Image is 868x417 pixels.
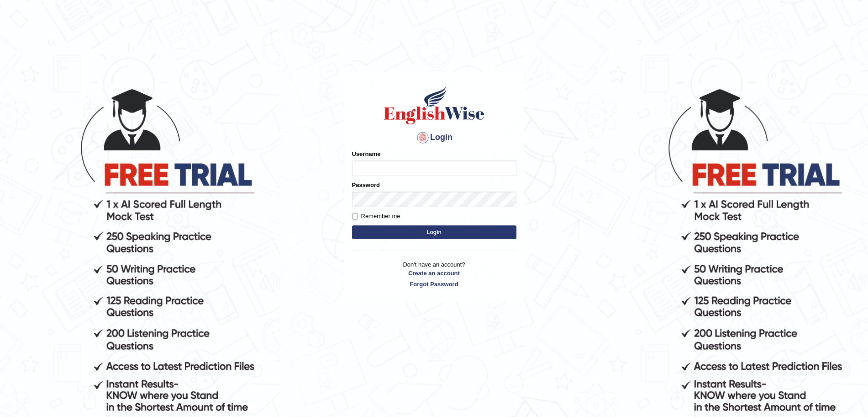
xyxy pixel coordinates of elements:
label: Username [352,150,381,158]
p: Don't have an account? [352,260,516,289]
button: Login [352,225,516,239]
a: Create an account [352,269,516,278]
input: Remember me [352,214,358,219]
h4: Login [352,130,516,145]
label: Password [352,181,380,189]
img: Logo of English Wise sign in for intelligent practice with AI [382,85,486,126]
label: Remember me [352,212,400,221]
a: Forgot Password [352,280,516,289]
